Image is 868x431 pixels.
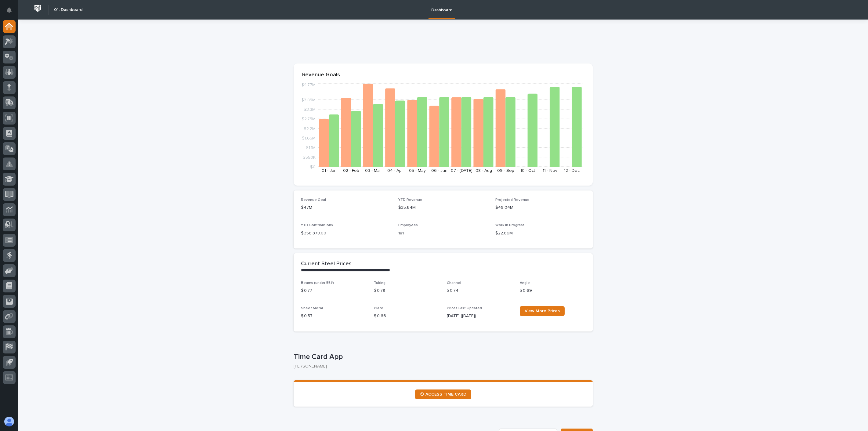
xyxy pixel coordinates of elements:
[54,7,82,13] h2: 01. Dashboard
[294,353,590,361] p: Time Card App
[3,415,16,428] button: users-avatar
[374,313,439,319] p: $ 0.66
[301,288,367,294] p: $ 0.77
[301,198,326,202] span: Revenue Goal
[301,223,333,227] span: YTD Contributions
[301,306,323,310] span: Sheet Metal
[520,281,530,285] span: Angle
[301,261,352,267] h2: Current Steel Prices
[451,168,472,173] text: 07 - [DATE]
[322,168,337,173] text: 01 - Jan
[447,306,482,310] span: Prices Last Updated
[398,230,488,237] p: 181
[301,281,334,285] span: Beams (under 55#)
[431,168,447,173] text: 06 - Jun
[398,205,488,211] p: $35.64M
[495,205,585,211] p: $49.04M
[306,146,316,150] tspan: $1.1M
[476,168,492,173] text: 08 - Aug
[374,281,385,285] span: Tubing
[409,168,426,173] text: 05 - May
[520,168,535,173] text: 10 - Oct
[302,136,316,140] tspan: $1.65M
[301,230,391,237] p: $ 356,378.00
[495,223,525,227] span: Work in Progress
[304,107,316,112] tspan: $3.3M
[495,230,585,237] p: $22.66M
[543,168,557,173] text: 11 - Nov
[387,168,403,173] text: 04 - Apr
[495,198,530,202] span: Projected Revenue
[32,3,43,14] img: Workspace Logo
[301,313,367,319] p: $ 0.57
[447,288,512,294] p: $ 0.74
[303,155,316,159] tspan: $550K
[398,198,422,202] span: YTD Revenue
[310,165,316,169] tspan: $0
[520,288,585,294] p: $ 0.69
[301,205,391,211] p: $47M
[302,72,584,78] p: Revenue Goals
[365,168,381,173] text: 03 - Mar
[520,306,565,316] a: View More Prices
[447,313,512,319] p: [DATE] ([DATE])
[374,288,439,294] p: $ 0.78
[374,306,383,310] span: Plate
[525,309,560,313] span: View More Prices
[304,126,316,131] tspan: $2.2M
[301,98,316,102] tspan: $3.85M
[301,83,316,87] tspan: $4.77M
[343,168,359,173] text: 02 - Feb
[302,117,316,121] tspan: $2.75M
[564,168,580,173] text: 12 - Dec
[8,7,16,17] div: Notifications
[3,4,16,16] button: Notifications
[447,281,461,285] span: Channel
[415,389,471,399] a: ⏲ ACCESS TIME CARD
[398,223,418,227] span: Employees
[497,168,514,173] text: 09 - Sep
[294,364,588,369] p: [PERSON_NAME]
[420,392,466,397] span: ⏲ ACCESS TIME CARD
